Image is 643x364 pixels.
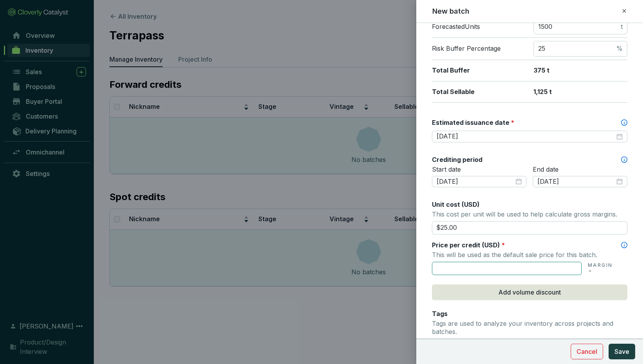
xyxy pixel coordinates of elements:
p: End date [533,165,627,174]
label: Tags [432,309,448,318]
p: MARGIN [588,262,613,268]
input: Select date [537,178,615,186]
p: This will be used as the default sale price for this batch. [432,249,627,260]
p: This cost per unit will be used to help calculate gross margins. [432,209,627,220]
label: Crediting period [432,155,482,164]
p: 375 t [534,66,627,75]
span: Add volume discount [498,288,561,297]
span: % [616,44,623,53]
span: Cancel [577,347,597,356]
button: Save [609,344,635,359]
p: Tags are used to analyze your inventory across projects and batches. [432,320,627,336]
p: - [588,268,613,273]
button: Cancel [571,344,603,359]
span: Unit cost (USD) [432,201,480,208]
span: Save [614,347,629,356]
input: Select date [437,132,615,141]
input: Enter cost [432,221,627,234]
p: Risk Buffer Percentage [432,44,526,53]
h2: New batch [432,6,469,16]
span: Price per credit (USD) [432,241,500,249]
p: Forecasted Units [432,23,526,31]
button: Add volume discount [432,284,627,300]
input: Select date [437,178,514,186]
p: 1,125 t [534,88,627,96]
label: Estimated issuance date [432,118,514,127]
p: Total Sellable [432,88,526,96]
span: t [621,23,623,31]
p: Start date [432,165,527,174]
p: Total Buffer [432,66,526,75]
